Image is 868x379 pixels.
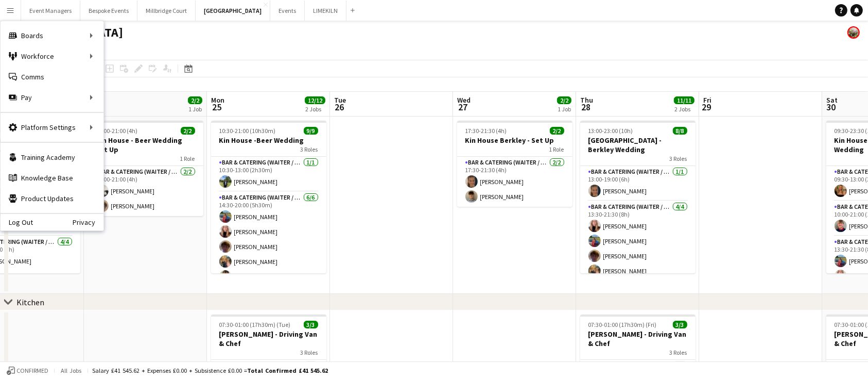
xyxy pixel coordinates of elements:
[550,127,564,135] span: 2/2
[673,127,687,135] span: 8/8
[847,26,860,39] app-user-avatar: Staffing Manager
[1,218,33,226] a: Log Out
[549,145,564,153] span: 1 Role
[557,96,571,104] span: 2/2
[301,349,318,356] span: 3 Roles
[247,367,328,374] span: Total Confirmed £41 545.62
[457,121,572,207] app-job-card: 17:30-21:30 (4h)2/2Kin House Berkley - Set Up1 RoleBar & Catering (Waiter / waitress)2/217:30-21:...
[334,95,346,105] span: Tue
[188,105,202,113] div: 1 Job
[579,101,593,113] span: 28
[305,96,325,104] span: 12/12
[588,127,633,135] span: 13:00-23:00 (10h)
[88,136,203,154] h3: Kin House - Beer Wedding Set Up
[580,329,696,348] h3: [PERSON_NAME] - Driving Van & Chef
[1,168,103,188] a: Knowledge Base
[196,1,270,21] button: [GEOGRAPHIC_DATA]
[1,147,103,168] a: Training Academy
[5,365,50,376] button: Confirmed
[558,105,571,113] div: 1 Job
[211,157,326,192] app-card-role: Bar & Catering (Waiter / waitress)1/110:30-13:00 (2h30m)[PERSON_NAME]
[180,155,195,162] span: 1 Role
[211,95,224,105] span: Mon
[181,127,195,135] span: 2/2
[465,127,507,135] span: 17:30-21:30 (4h)
[211,121,326,273] app-job-card: 10:30-21:00 (10h30m)9/9Kin House -Beer Wedding3 RolesBar & Catering (Waiter / waitress)1/110:30-1...
[59,367,83,374] span: All jobs
[457,157,572,207] app-card-role: Bar & Catering (Waiter / waitress)2/217:30-21:30 (4h)[PERSON_NAME][PERSON_NAME]
[826,95,838,105] span: Sat
[1,67,103,87] a: Comms
[825,101,838,113] span: 30
[580,121,696,273] app-job-card: 13:00-23:00 (10h)8/8[GEOGRAPHIC_DATA] - Berkley Wedding3 RolesBar & Catering (Waiter / waitress)1...
[88,166,203,216] app-card-role: Bar & Catering (Waiter / waitress)2/217:00-21:00 (4h)[PERSON_NAME][PERSON_NAME]
[333,101,346,113] span: 26
[270,1,305,21] button: Events
[305,105,325,113] div: 2 Jobs
[211,136,326,145] h3: Kin House -Beer Wedding
[80,1,137,21] button: Bespoke Events
[702,101,711,113] span: 29
[588,321,657,328] span: 07:30-01:00 (17h30m) (Fri)
[1,87,103,108] div: Pay
[457,95,471,105] span: Wed
[16,297,44,307] div: Kitchen
[673,321,687,328] span: 3/3
[16,367,48,374] span: Confirmed
[1,188,103,209] a: Product Updates
[73,218,103,226] a: Privacy
[96,127,138,135] span: 17:00-21:00 (4h)
[580,136,696,154] h3: [GEOGRAPHIC_DATA] - Berkley Wedding
[210,101,224,113] span: 25
[305,1,346,21] button: LIMEKILN
[219,127,276,135] span: 10:30-21:00 (10h30m)
[219,321,291,328] span: 07:30-01:00 (17h30m) (Tue)
[304,321,318,328] span: 3/3
[301,145,318,153] span: 3 Roles
[211,329,326,348] h3: [PERSON_NAME] - Driving Van & Chef
[457,136,572,145] h3: Kin House Berkley - Set Up
[580,95,593,105] span: Thu
[580,201,696,281] app-card-role: Bar & Catering (Waiter / waitress)4/413:30-21:30 (8h)[PERSON_NAME][PERSON_NAME][PERSON_NAME][PERS...
[304,127,318,135] span: 9/9
[703,95,711,105] span: Fri
[137,1,196,21] button: Millbridge Court
[674,96,695,104] span: 11/11
[1,117,103,138] div: Platform Settings
[670,349,687,356] span: 3 Roles
[674,105,694,113] div: 2 Jobs
[1,46,103,67] div: Workforce
[456,101,471,113] span: 27
[670,155,687,162] span: 3 Roles
[580,166,696,201] app-card-role: Bar & Catering (Waiter / waitress)1/113:00-19:00 (6h)[PERSON_NAME]
[92,367,328,374] div: Salary £41 545.62 + Expenses £0.00 + Subsistence £0.00 =
[211,192,326,302] app-card-role: Bar & Catering (Waiter / waitress)6/614:30-20:00 (5h30m)[PERSON_NAME][PERSON_NAME][PERSON_NAME][P...
[88,121,203,216] app-job-card: 17:00-21:00 (4h)2/2Kin House - Beer Wedding Set Up1 RoleBar & Catering (Waiter / waitress)2/217:0...
[1,25,103,46] div: Boards
[21,1,80,21] button: Event Managers
[188,96,202,104] span: 2/2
